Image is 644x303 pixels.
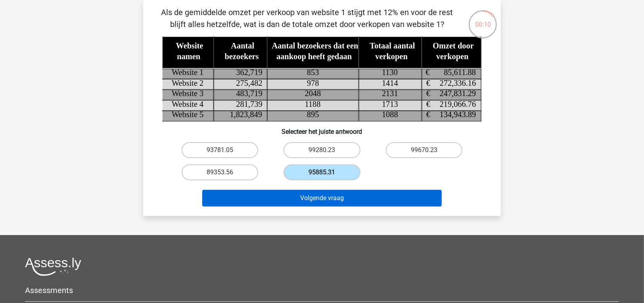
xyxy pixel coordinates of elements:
tspan: 1188 [305,100,321,108]
tspan: 1130 [382,68,398,77]
tspan: 1414 [382,79,399,87]
tspan: 281,739 [236,100,263,108]
tspan: bezoekers [225,52,259,61]
tspan: 1713 [382,100,399,108]
tspan: Website [176,42,203,50]
div: 00:10 [468,10,498,29]
tspan: 853 [307,68,319,77]
tspan: Website 5 [172,110,203,119]
tspan: Website 1 [172,68,203,77]
tspan: verkopen [437,52,469,61]
label: 93781.05 [182,142,258,158]
tspan: 2131 [382,89,399,98]
tspan: 85,611.88 [444,68,476,77]
tspan: 1,823,849 [230,110,263,119]
label: 99670.23 [386,142,462,158]
tspan: aankoop heeft gedaan [276,52,352,61]
tspan: € [426,89,430,98]
tspan: 134,943.89 [440,110,476,119]
tspan: 247,831.29 [440,89,476,98]
label: 89353.56 [182,164,258,180]
button: Volgende vraag [202,190,442,207]
tspan: € [426,79,430,87]
tspan: Website 3 [172,89,203,98]
tspan: Aantal bezoekers dat een [272,42,359,50]
p: Als de gemiddelde omzet per verkoop van website 1 stijgt met 12% en voor de rest blijft alles het... [156,6,458,30]
label: 99280.23 [284,142,360,158]
tspan: 2048 [305,89,321,98]
img: Assessly logo [25,257,81,276]
tspan: € [426,68,430,77]
h6: Selecteer het juiste antwoord [156,122,488,135]
tspan: 275,482 [236,79,263,87]
tspan: Website 4 [172,100,203,108]
tspan: 895 [307,110,319,119]
tspan: Aantal [231,42,255,50]
tspan: verkopen [376,52,408,61]
tspan: Totaal aantal [370,42,416,50]
label: 95885.31 [284,164,360,180]
tspan: Omzet door [433,42,474,50]
tspan: € [426,100,430,108]
tspan: € [426,110,430,119]
tspan: namen [177,52,201,61]
tspan: 272,336.16 [440,79,476,87]
tspan: 219,066.76 [440,100,476,108]
tspan: 1088 [382,110,399,119]
h5: Assessments [25,286,619,295]
tspan: 483,719 [236,89,263,98]
tspan: 362,719 [236,68,263,77]
tspan: Website 2 [172,79,203,87]
tspan: 978 [307,79,319,87]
